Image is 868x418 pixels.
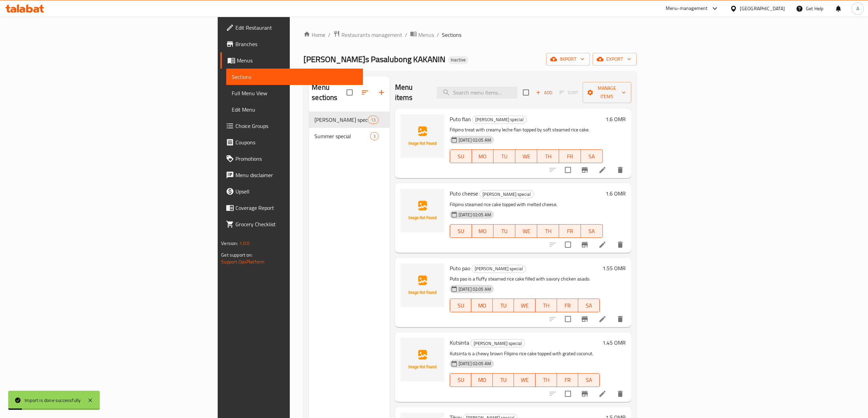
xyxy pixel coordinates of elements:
span: SA [584,226,600,236]
div: Summer special [314,132,370,140]
span: TH [540,226,556,236]
img: Puto pao [401,263,444,307]
button: SU [450,224,472,238]
a: Sections [226,69,363,85]
button: export [593,53,637,66]
span: SU [453,152,469,161]
span: FR [562,152,578,161]
img: Kutsinta [401,338,444,381]
span: Select all sections [342,85,357,100]
span: [DATE] 02:05 AM [456,286,494,292]
button: SU [450,373,471,387]
img: Puto flan [401,114,444,158]
button: TH [537,149,559,163]
button: TU [493,373,514,387]
button: TH [535,299,557,312]
a: Support.OpsPlatform [221,257,265,266]
button: TU [493,149,515,163]
span: WE [518,152,534,161]
span: Get support on: [221,250,253,259]
button: Branch-specific-item [577,386,593,402]
a: Coupons [220,134,363,150]
span: Add item [533,87,555,98]
span: Choice Groups [235,122,357,130]
span: [DATE] 02:05 AM [456,212,494,218]
span: TU [496,226,513,236]
span: SU [453,226,469,236]
button: WE [515,224,537,238]
span: Sections [232,73,357,81]
span: FR [560,301,576,311]
button: Manage items [583,82,631,103]
a: Edit menu item [598,390,607,398]
span: Full Menu View [232,89,357,97]
span: Branches [235,40,357,48]
h2: Menu items [395,82,429,103]
button: FR [557,299,579,312]
span: [PERSON_NAME] special [471,340,525,347]
a: Edit menu item [598,315,607,323]
span: Edit Menu [232,105,357,114]
span: WE [517,375,533,385]
button: MO [472,149,494,163]
button: WE [515,149,537,163]
span: [PERSON_NAME] special [314,116,367,124]
a: Grocery Checklist [220,216,363,232]
span: WE [518,226,534,236]
span: WE [517,301,533,311]
span: Select to update [561,312,575,326]
div: Anne's special [314,116,367,124]
span: FR [560,375,576,385]
span: Promotions [235,155,357,163]
span: [PERSON_NAME] special [472,265,526,273]
button: delete [612,236,628,253]
span: TU [496,301,512,311]
span: SA [584,152,600,161]
span: SU [453,301,469,311]
a: Edit Menu [226,101,363,118]
span: SA [581,301,597,311]
span: TH [538,301,554,311]
a: Edit menu item [598,241,607,249]
span: Add [535,89,553,97]
span: Upsell [235,187,357,196]
span: [PERSON_NAME] special [480,190,533,198]
div: Inactive [448,56,469,64]
li: / [437,31,439,39]
h6: 1.55 OMR [602,263,626,273]
span: Select to update [561,387,575,401]
a: Edit menu item [598,166,607,174]
div: Menu-management [666,4,708,13]
button: FR [557,373,579,387]
span: Kutsinta [450,337,469,348]
h6: 1.6 OMR [606,114,626,124]
span: [DATE] 02:05 AM [456,360,494,367]
div: Anne's special [471,339,525,347]
button: MO [471,299,493,312]
p: Kutsinta is a chewy brown Filipino rice cake topped with grated coconut. [450,349,600,358]
span: MO [474,375,490,385]
button: MO [471,373,493,387]
a: Promotions [220,150,363,167]
span: Coupons [235,138,357,146]
span: TU [496,375,512,385]
div: items [368,116,379,124]
button: TU [493,299,514,312]
span: Select to update [561,237,575,252]
a: Menus [220,52,363,69]
span: MO [475,226,491,236]
span: Edit Restaurant [235,24,357,32]
span: Select section first [555,87,583,98]
div: [PERSON_NAME] special13 [309,112,390,128]
div: Summer special3 [309,128,390,144]
button: Branch-specific-item [577,162,593,178]
a: Edit Restaurant [220,19,363,36]
span: Restaurants management [341,31,402,39]
button: TH [535,373,557,387]
span: 3 [370,133,378,140]
span: Select section [519,85,533,100]
span: Coverage Report [235,204,357,212]
button: SU [450,299,471,312]
button: Add [533,87,555,98]
button: SU [450,149,472,163]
